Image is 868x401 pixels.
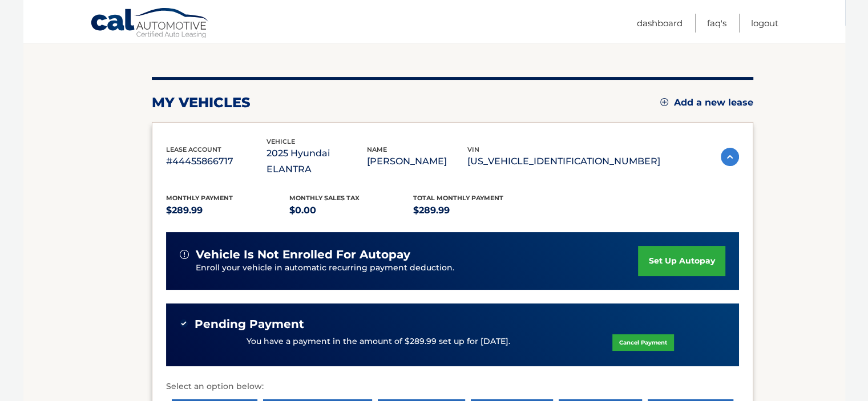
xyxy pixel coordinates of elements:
a: Dashboard [637,14,683,33]
p: [US_VEHICLE_IDENTIFICATION_NUMBER] [467,153,660,169]
a: set up autopay [638,246,725,276]
p: Select an option below: [166,380,739,394]
p: $289.99 [413,202,537,218]
a: FAQ's [707,14,726,33]
span: vehicle is not enrolled for autopay [196,248,410,262]
h2: my vehicles [152,94,251,111]
p: [PERSON_NAME] [367,153,467,169]
a: Logout [751,14,778,33]
a: Cancel Payment [612,334,674,351]
span: vin [467,145,479,153]
p: You have a payment in the amount of $289.99 set up for [DATE]. [247,335,510,348]
span: lease account [166,145,221,153]
span: Pending Payment [195,317,304,331]
img: check-green.svg [180,319,188,327]
span: Total Monthly Payment [413,194,503,202]
p: #44455866717 [166,153,267,169]
span: Monthly sales Tax [289,194,360,202]
img: add.svg [660,98,668,106]
p: 2025 Hyundai ELANTRA [267,145,367,177]
a: Add a new lease [660,97,753,108]
a: Cal Automotive [90,7,210,40]
p: $289.99 [166,202,290,218]
p: $0.00 [289,202,413,218]
img: alert-white.svg [180,250,189,259]
span: name [367,145,387,153]
span: Monthly Payment [166,194,233,202]
span: vehicle [267,137,295,145]
img: accordion-active.svg [721,148,739,166]
p: Enroll your vehicle in automatic recurring payment deduction. [196,262,639,274]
